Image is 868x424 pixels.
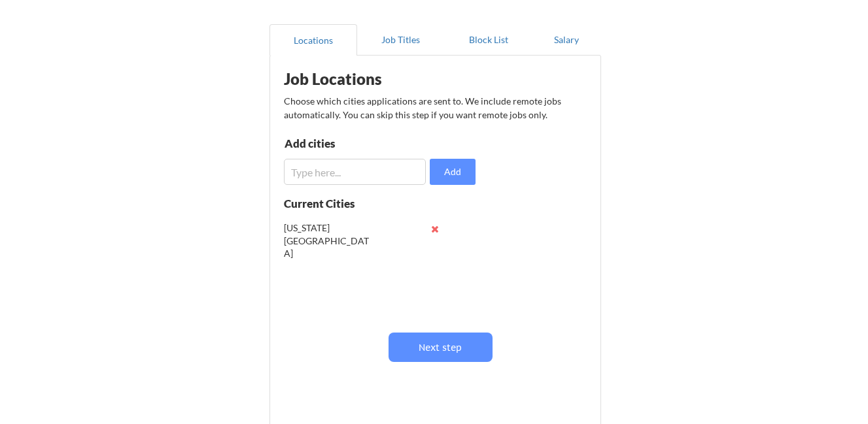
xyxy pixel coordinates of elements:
div: Choose which cities applications are sent to. We include remote jobs automatically. You can skip ... [284,94,585,122]
button: Locations [269,24,357,56]
button: Next step [389,333,493,362]
div: [US_STATE][GEOGRAPHIC_DATA] [284,221,370,260]
button: Salary [532,24,601,56]
div: Add cities [285,138,420,149]
button: Job Titles [357,24,445,56]
div: Current Cities [284,198,383,209]
button: Block List [445,24,532,56]
input: Type here... [284,159,426,185]
button: Add [430,159,476,185]
div: Job Locations [284,71,449,87]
